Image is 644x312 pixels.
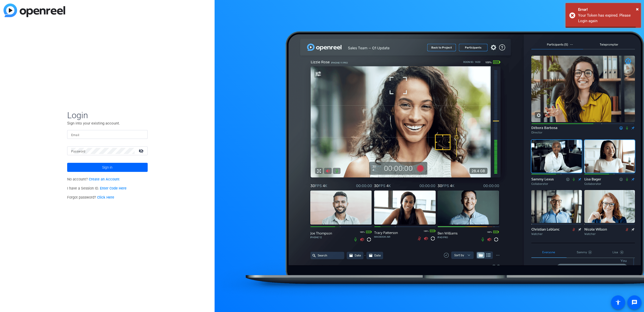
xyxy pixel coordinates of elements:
mat-icon: accessibility [615,299,621,305]
div: Your Token has expired. Please Login again [578,13,637,24]
div: Error! [578,7,637,13]
span: No account? [67,177,120,181]
span: × [636,6,639,12]
a: Enter Code Here [100,186,127,191]
a: Click Here [97,195,114,200]
button: Close [636,5,639,13]
span: Login [67,110,148,120]
span: Forgot password? [67,195,114,200]
mat-icon: message [631,299,637,305]
mat-label: Password [71,150,86,153]
button: Sign in [67,163,148,172]
span: I have a Session ID. [67,186,127,191]
input: Enter Email Address [71,132,144,138]
mat-icon: visibility_off [136,147,148,154]
span: Sign in [102,161,112,174]
img: blue-gradient.svg [4,4,65,17]
p: Sign into your existing account. [67,120,148,126]
a: Create an Account [89,177,119,181]
mat-label: Email [71,133,79,137]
